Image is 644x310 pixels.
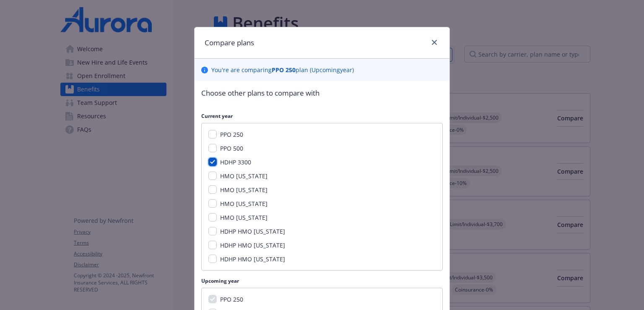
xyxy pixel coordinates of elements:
[220,158,251,166] span: HDHP 3300
[201,277,443,284] p: Upcoming year
[211,65,354,74] p: You ' re are comparing plan ( Upcoming year)
[220,241,285,249] span: HDHP HMO [US_STATE]
[429,37,439,47] a: close
[220,227,285,235] span: HDHP HMO [US_STATE]
[220,172,267,180] span: HMO [US_STATE]
[272,66,296,74] b: PPO 250
[220,255,285,263] span: HDHP HMO [US_STATE]
[201,112,443,120] p: Current year
[220,186,267,194] span: HMO [US_STATE]
[205,37,254,48] h1: Compare plans
[201,88,443,99] p: Choose other plans to compare with
[220,200,267,208] span: HMO [US_STATE]
[220,295,243,303] span: PPO 250
[220,214,267,221] span: HMO [US_STATE]
[220,144,243,152] span: PPO 500
[220,130,243,138] span: PPO 250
